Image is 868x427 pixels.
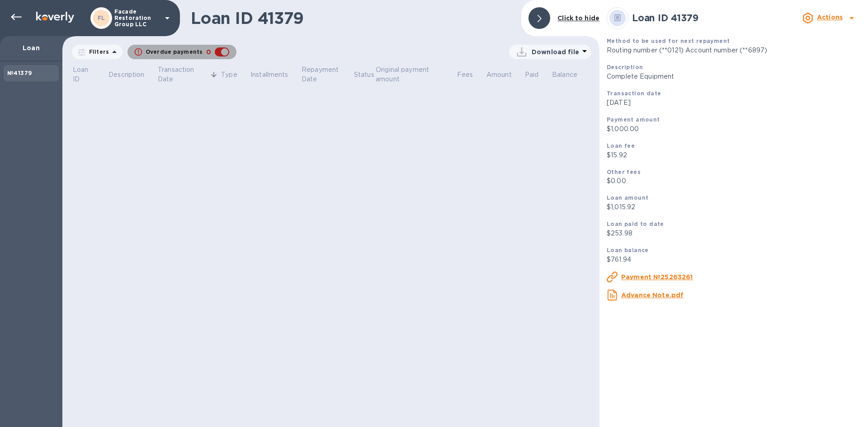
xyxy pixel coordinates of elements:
[486,70,512,80] p: Amount
[632,12,698,23] b: Loan ID 41379
[525,70,539,80] p: Paid
[552,70,577,80] p: Balance
[607,142,635,149] b: Loan fee
[457,70,485,80] span: Fees
[302,65,352,84] p: Repayment Date
[607,124,861,134] p: $1,000.00
[36,12,74,23] img: Logo
[607,255,861,264] p: $761.94
[607,90,661,97] b: Transaction date
[532,47,579,56] p: Download file
[621,291,684,299] u: Advance Note.pdf
[607,202,861,212] p: $1,015.92
[607,64,643,70] b: Description
[607,46,861,55] p: Routing number (**0121) Account number (**6897)
[85,48,109,56] p: Filters
[525,70,551,80] span: Paid
[221,70,237,80] p: Type
[7,43,55,52] p: Loan
[7,70,32,76] b: №41379
[98,14,105,21] b: FL
[354,70,374,80] p: Status
[158,65,220,84] span: Transaction Date
[607,247,649,253] b: Loan balance
[457,70,473,80] p: Fees
[114,9,160,28] p: Facade Restoration Group LLC
[146,48,203,56] p: Overdue payments
[486,70,524,80] span: Amount
[108,70,156,80] span: Description
[607,169,641,175] b: Other fees
[607,194,648,201] b: Loan amount
[108,70,144,80] p: Description
[376,65,456,84] span: Original payment amount
[250,70,300,80] span: Installments
[73,65,107,84] span: Loan ID
[191,9,514,28] h1: Loan ID 41379
[557,14,599,22] b: Click to hide
[250,70,288,80] p: Installments
[607,150,861,160] p: $15.92
[607,229,861,238] p: $253.98
[817,14,843,21] b: Actions
[607,176,861,186] p: $0.00
[158,65,208,84] p: Transaction Date
[376,65,444,84] p: Original payment amount
[621,273,693,281] u: Payment №25263261
[206,47,211,57] p: 0
[607,98,861,108] p: [DATE]
[607,221,664,227] b: Loan paid to date
[127,45,236,59] button: Overdue payments0
[607,72,861,81] p: Complete Equipment
[73,65,95,84] p: Loan ID
[607,116,660,123] b: Payment amount
[221,70,249,80] span: Type
[607,38,730,44] b: Method to be used for next repayment
[552,70,589,80] span: Balance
